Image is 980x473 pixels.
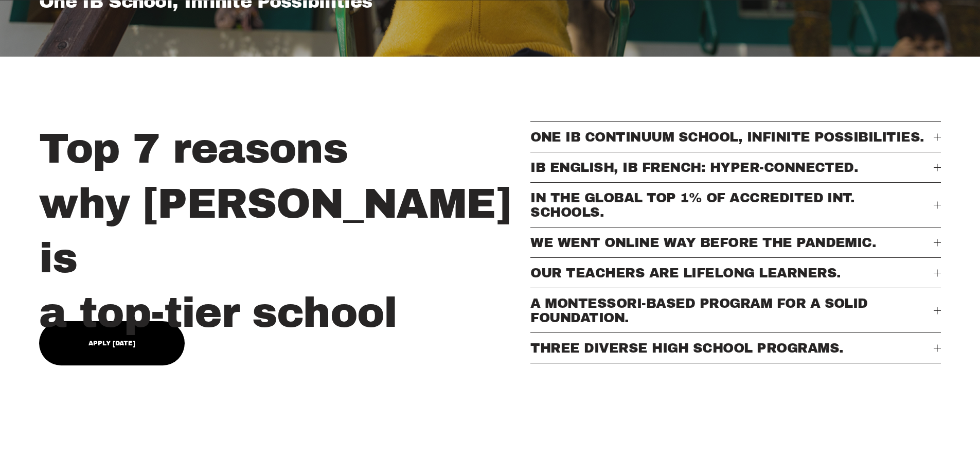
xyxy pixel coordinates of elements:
[530,160,933,174] span: IB ENGLISH, IB FRENCH: HYPER-CONNECTED.
[39,321,185,365] a: Apply [DATE]
[530,227,940,257] button: WE WENT ONLINE WAY BEFORE THE PANDEMIC.
[530,122,940,152] button: ONE IB CONTINUUM SCHOOL, INFINITE POSSIBILITIES.
[530,183,940,227] button: IN THE GLOBAL TOP 1% OF ACCREDITED INT. SCHOOLS.
[39,121,525,340] h2: Top 7 reasons why [PERSON_NAME] is a top-tier school
[530,333,940,363] button: THREE DIVERSE HIGH SCHOOL PROGRAMS.
[530,296,933,325] span: A MONTESSORI-BASED PROGRAM FOR A SOLID FOUNDATION.
[530,288,940,332] button: A MONTESSORI-BASED PROGRAM FOR A SOLID FOUNDATION.
[530,152,940,182] button: IB ENGLISH, IB FRENCH: HYPER-CONNECTED.
[530,130,933,144] span: ONE IB CONTINUUM SCHOOL, INFINITE POSSIBILITIES.
[530,235,933,250] span: WE WENT ONLINE WAY BEFORE THE PANDEMIC.
[530,258,940,288] button: OUR TEACHERS ARE LIFELONG LEARNERS.
[530,341,933,355] span: THREE DIVERSE HIGH SCHOOL PROGRAMS.
[530,266,933,280] span: OUR TEACHERS ARE LIFELONG LEARNERS.
[530,190,933,219] span: IN THE GLOBAL TOP 1% OF ACCREDITED INT. SCHOOLS.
